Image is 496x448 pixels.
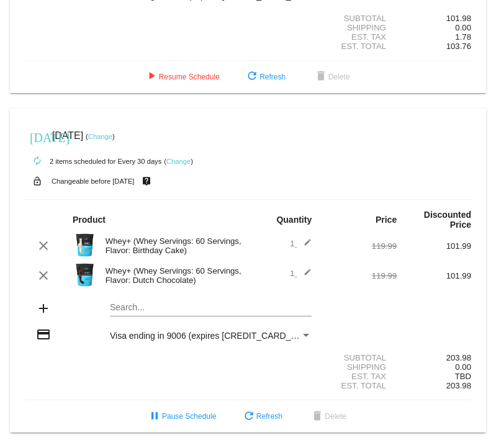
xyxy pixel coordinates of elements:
[313,73,350,81] span: Delete
[322,241,397,251] div: 119.99
[310,412,346,421] span: Delete
[36,301,51,316] mat-icon: add
[30,173,45,189] mat-icon: lock_open
[304,66,360,88] button: Delete
[147,412,216,421] span: Pause Schedule
[166,158,191,165] a: Change
[241,410,256,424] mat-icon: refresh
[313,69,328,84] mat-icon: delete
[376,215,397,225] strong: Price
[424,210,471,230] strong: Discounted Price
[36,268,51,283] mat-icon: clear
[88,133,112,140] a: Change
[322,372,397,381] div: Est. Tax
[245,73,286,81] span: Refresh
[134,66,230,88] button: Resume Schedule
[137,405,226,428] button: Pause Schedule
[322,353,397,362] div: Subtotal
[245,69,259,84] mat-icon: refresh
[36,238,51,253] mat-icon: clear
[397,241,471,251] div: 101.99
[310,410,325,424] mat-icon: delete
[25,158,161,165] small: 2 items scheduled for Every 30 days
[322,32,397,42] div: Est. Tax
[30,129,45,144] mat-icon: [DATE]
[147,410,162,424] mat-icon: pause
[36,327,51,342] mat-icon: credit_card
[300,405,356,428] button: Delete
[86,133,115,140] small: ( )
[73,262,97,287] img: Image-1-Carousel-Whey-5lb-Chocolate-no-badge-Transp.png
[397,14,471,23] div: 101.98
[446,381,471,390] span: 203.98
[144,69,159,84] mat-icon: play_arrow
[164,158,193,165] small: ( )
[322,271,397,280] div: 119.99
[73,233,97,258] img: Image-1-Carousel-Whey-5lb-Birthday-Cake.png
[455,32,471,42] span: 1.78
[52,177,135,185] small: Changeable before [DATE]
[290,269,312,278] span: 1
[73,215,106,225] strong: Product
[397,271,471,280] div: 101.99
[297,268,312,283] mat-icon: edit
[455,372,471,381] span: TBD
[276,215,312,225] strong: Quantity
[322,23,397,32] div: Shipping
[232,405,292,428] button: Refresh
[290,239,312,248] span: 1
[322,362,397,372] div: Shipping
[446,42,471,51] span: 103.76
[455,23,471,32] span: 0.00
[235,66,295,88] button: Refresh
[241,412,282,421] span: Refresh
[99,266,248,285] div: Whey+ (Whey Servings: 60 Servings, Flavor: Dutch Chocolate)
[110,331,312,341] mat-select: Payment Method
[99,236,248,255] div: Whey+ (Whey Servings: 60 Servings, Flavor: Birthday Cake)
[297,238,312,253] mat-icon: edit
[139,173,154,189] mat-icon: live_help
[30,154,45,169] mat-icon: autorenew
[110,303,312,313] input: Search...
[397,353,471,362] div: 203.98
[110,331,318,341] span: Visa ending in 9006 (expires [CREDIT_CARD_DATA])
[455,362,471,372] span: 0.00
[144,73,220,81] span: Resume Schedule
[322,381,397,390] div: Est. Total
[322,14,397,23] div: Subtotal
[322,42,397,51] div: Est. Total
